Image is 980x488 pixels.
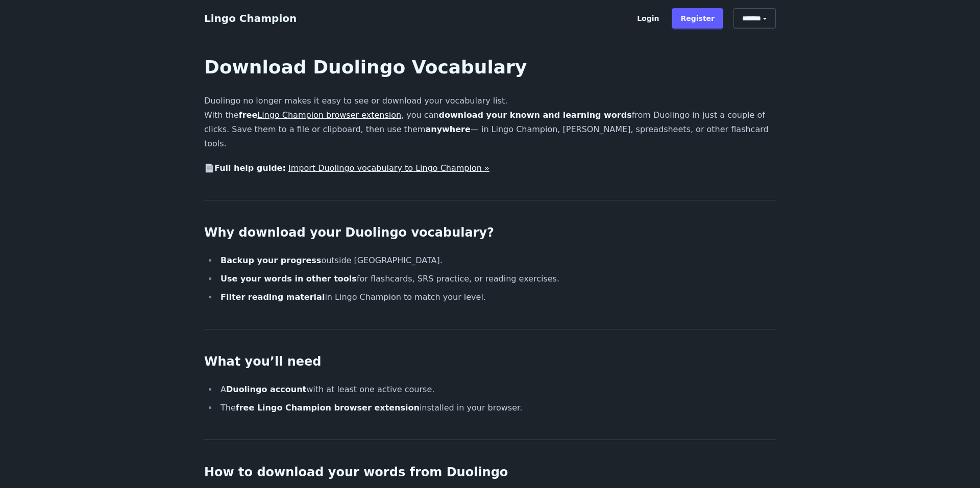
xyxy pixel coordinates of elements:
[204,354,776,370] h2: What you’ll need
[204,465,776,481] h2: How to download your words from Duolingo
[204,57,776,78] h1: Download Duolingo Vocabulary
[439,110,632,120] strong: download your known and learning words
[257,110,401,120] a: Lingo Champion browser extension
[204,94,776,151] p: Duolingo no longer makes it easy to see or download your vocabulary list. With the , you can from...
[220,274,357,284] strong: Use your words in other tools
[628,8,668,29] a: Login
[217,290,776,304] li: in Lingo Champion to match your level.
[220,292,325,302] strong: Filter reading material
[288,163,489,173] a: Import Duolingo vocabulary to Lingo Champion »
[217,382,776,397] li: A with at least one active course.
[204,12,297,24] a: Lingo Champion
[217,272,776,286] li: for flashcards, SRS practice, or reading exercises.
[672,8,723,29] a: Register
[236,403,420,413] strong: free Lingo Champion browser extension
[204,161,776,175] p: 📄
[425,124,470,134] strong: anywhere
[217,401,776,415] li: The installed in your browser.
[226,384,306,394] strong: Duolingo account
[239,110,402,120] strong: free
[204,225,776,241] h2: Why download your Duolingo vocabulary?
[217,253,776,268] li: outside [GEOGRAPHIC_DATA].
[214,163,286,173] strong: Full help guide:
[220,255,321,265] strong: Backup your progress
